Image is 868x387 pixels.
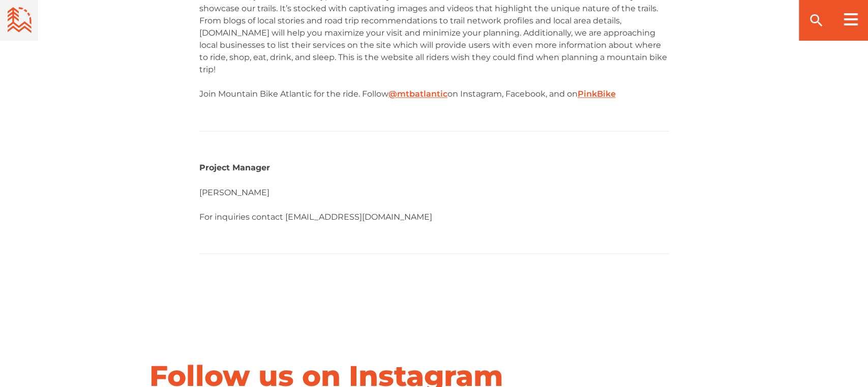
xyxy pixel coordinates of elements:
[199,88,669,100] p: Join Mountain Bike Atlantic for the ride. Follow on Instagram, Facebook, and on
[199,163,270,172] strong: Project Manager
[808,12,824,28] ion-icon: search
[578,89,616,99] a: PinkBike
[199,186,669,198] p: [PERSON_NAME]
[388,89,447,99] a: @mtbatlantic
[199,211,669,223] p: For inquiries contact [EMAIL_ADDRESS][DOMAIN_NAME]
